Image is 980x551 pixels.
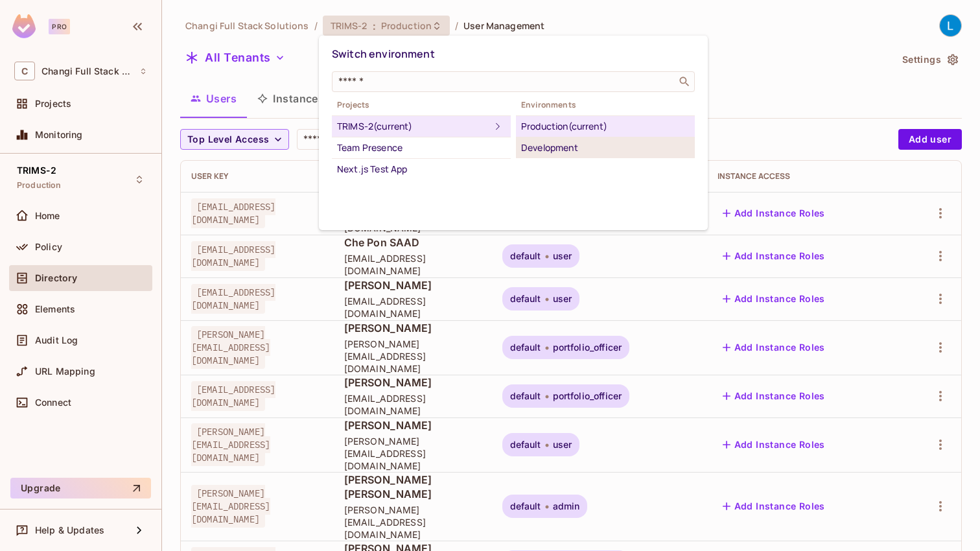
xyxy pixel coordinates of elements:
div: Development [521,140,690,156]
span: Switch environment [332,47,435,61]
div: Team Presence [337,140,506,156]
div: TRIMS-2 (current) [337,119,490,134]
div: Next.js Test App [337,161,506,177]
span: Environments [516,100,695,110]
span: Projects [332,100,511,110]
div: Production (current) [521,119,690,134]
